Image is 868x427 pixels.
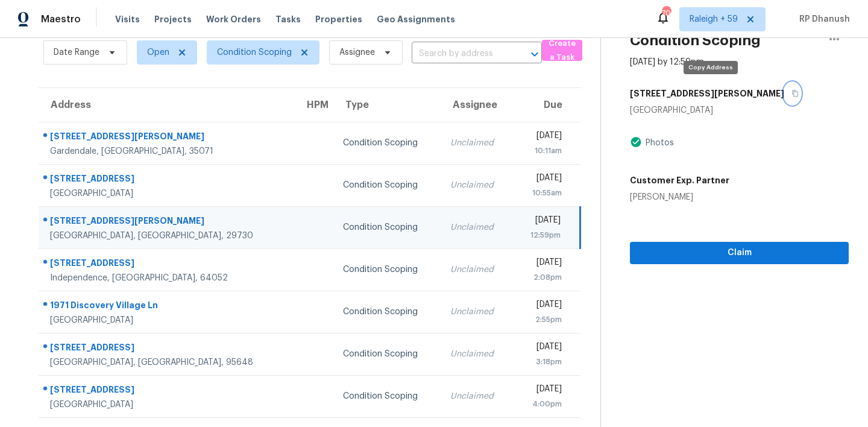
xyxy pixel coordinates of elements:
div: Condition Scoping [343,306,431,318]
span: Open [147,46,169,59]
h2: Condition Scoping [630,34,761,46]
div: [DATE] [522,383,562,398]
div: Unclaimed [450,264,503,276]
th: Type [333,88,441,122]
div: Photos [642,137,674,149]
div: Unclaimed [450,221,503,233]
div: [DATE] by 12:59pm [630,56,704,68]
div: [GEOGRAPHIC_DATA] [50,188,285,200]
span: Raleigh + 59 [690,13,738,25]
span: Date Range [54,46,99,59]
div: [GEOGRAPHIC_DATA] [630,104,849,116]
div: [STREET_ADDRESS] [50,172,285,188]
div: Unclaimed [450,348,503,360]
div: [STREET_ADDRESS] [50,384,285,399]
div: 2:55pm [522,314,562,326]
span: Properties [315,13,362,25]
div: 10:11am [522,145,562,157]
div: Unclaimed [450,179,503,191]
div: [DATE] [522,214,561,229]
div: Condition Scoping [343,137,431,149]
div: Gardendale, [GEOGRAPHIC_DATA], 35071 [50,145,285,157]
div: [STREET_ADDRESS][PERSON_NAME] [50,215,285,230]
th: Due [512,88,580,122]
div: Condition Scoping [343,221,431,233]
div: 12:59pm [522,229,561,241]
span: Projects [154,13,192,25]
span: Create a Task [548,37,576,65]
div: 704 [662,7,670,19]
div: [GEOGRAPHIC_DATA], [GEOGRAPHIC_DATA], 29730 [50,230,285,242]
span: Condition Scoping [217,46,292,59]
div: Unclaimed [450,306,503,318]
div: [DATE] [522,299,562,314]
img: Artifact Present Icon [630,136,642,148]
th: Address [39,88,295,122]
button: Open [526,46,543,63]
div: [DATE] [522,172,562,187]
div: 10:55am [522,187,562,199]
div: [GEOGRAPHIC_DATA] [50,399,285,411]
div: [DATE] [522,341,562,356]
div: Condition Scoping [343,179,431,191]
div: 3:18pm [522,356,562,368]
div: [DATE] [522,256,562,271]
div: Independence, [GEOGRAPHIC_DATA], 64052 [50,272,285,284]
div: 4:00pm [522,398,562,410]
div: Condition Scoping [343,390,431,402]
th: HPM [295,88,333,122]
input: Search by address [412,45,508,63]
div: [STREET_ADDRESS] [50,257,285,272]
div: [PERSON_NAME] [630,191,729,203]
span: Work Orders [206,13,261,25]
h5: Customer Exp. Partner [630,174,729,186]
button: Claim [630,242,849,264]
div: [STREET_ADDRESS][PERSON_NAME] [50,130,285,145]
span: Assignee [339,46,375,59]
div: 1971 Discovery Village Ln [50,299,285,314]
div: Unclaimed [450,137,503,149]
div: [GEOGRAPHIC_DATA] [50,314,285,326]
span: Tasks [275,15,301,24]
h5: [STREET_ADDRESS][PERSON_NAME] [630,87,784,100]
span: Claim [640,245,839,261]
span: Maestro [41,13,81,25]
div: Condition Scoping [343,348,431,360]
span: RP Dhanush [794,13,850,25]
div: [DATE] [522,130,562,145]
span: Geo Assignments [377,13,455,25]
div: 2:08pm [522,271,562,283]
div: Condition Scoping [343,264,431,276]
button: Create a Task [542,40,582,61]
div: [GEOGRAPHIC_DATA], [GEOGRAPHIC_DATA], 95648 [50,356,285,368]
div: Unclaimed [450,390,503,402]
div: [STREET_ADDRESS] [50,341,285,356]
th: Assignee [441,88,512,122]
span: Visits [115,13,140,25]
